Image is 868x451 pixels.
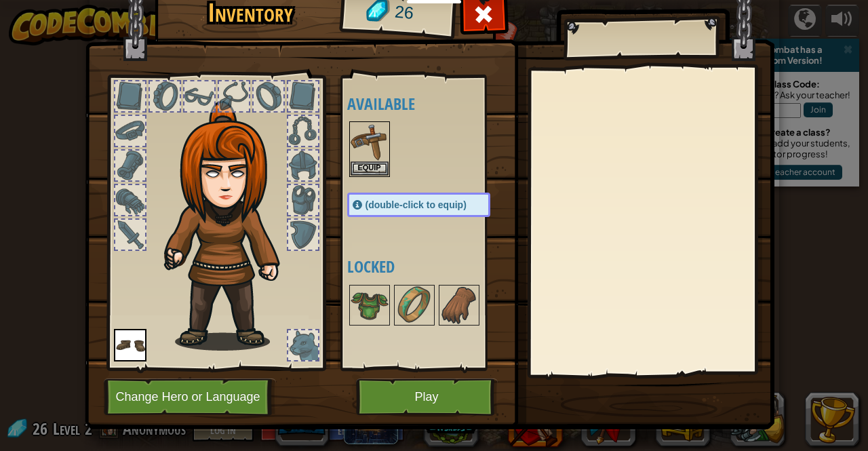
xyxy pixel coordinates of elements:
button: Play [356,378,498,416]
img: portrait.png [351,286,389,324]
img: portrait.png [114,329,146,361]
img: hair_f2.png [158,101,304,351]
button: Equip [351,161,389,176]
span: (double-click to equip) [366,199,467,210]
img: portrait.png [351,123,389,161]
img: portrait.png [440,286,478,324]
h4: Available [347,95,517,113]
button: Change Hero or Language [104,378,276,416]
h4: Locked [347,258,517,275]
img: portrait.png [395,286,433,324]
